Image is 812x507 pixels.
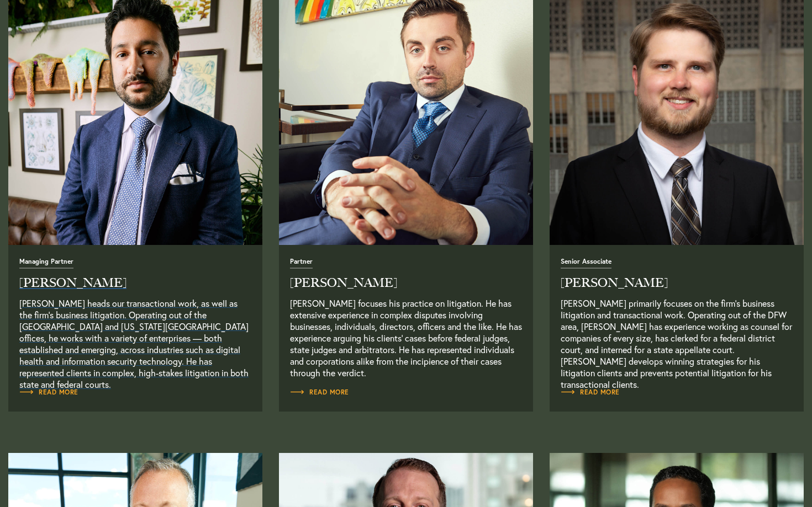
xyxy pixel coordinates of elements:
h2: [PERSON_NAME] [19,277,251,289]
h2: [PERSON_NAME] [561,277,793,289]
span: Managing Partner [19,258,73,269]
a: Read Full Bio [561,257,793,378]
a: Read Full Bio [290,257,522,378]
span: Read More [290,389,349,396]
a: Read Full Bio [561,387,620,398]
p: [PERSON_NAME] focuses his practice on litigation. He has extensive experience in complex disputes... [290,297,522,378]
a: Read Full Bio [290,387,349,398]
p: [PERSON_NAME] heads our transactional work, as well as the firm’s business litigation. Operating ... [19,297,251,378]
span: Read More [561,389,620,396]
span: Partner [290,258,313,269]
span: Read More [19,389,78,396]
a: Read Full Bio [19,257,251,378]
h2: [PERSON_NAME] [290,277,522,289]
span: Senior Associate [561,258,611,269]
p: [PERSON_NAME] primarily focuses on the firm’s business litigation and transactional work. Operati... [561,297,793,378]
a: Read Full Bio [19,387,78,398]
